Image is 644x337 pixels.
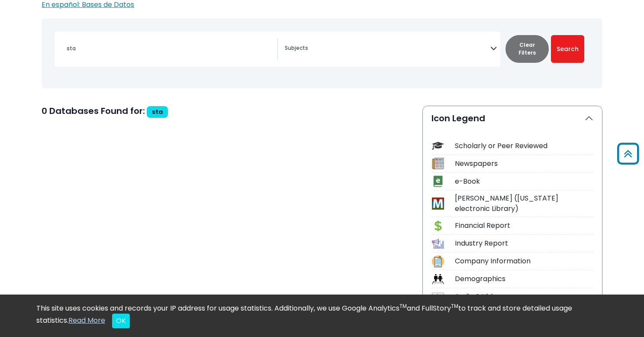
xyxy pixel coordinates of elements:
a: Back to Top [614,147,642,161]
img: Icon Audio & Video [432,291,444,303]
button: Clear Filters [506,35,549,63]
div: Financial Report [455,220,593,231]
nav: Search filters [42,19,602,88]
div: This site uses cookies and records your IP address for usage statistics. Additionally, we use Goo... [36,303,608,328]
sup: TM [399,302,407,310]
div: [PERSON_NAME] ([US_STATE] electronic Library) [455,193,593,214]
img: Icon Newspapers [432,158,444,169]
img: Icon Financial Report [432,220,444,232]
img: Icon Demographics [432,273,444,285]
div: Industry Report [455,238,593,249]
div: e-Book [455,176,593,187]
img: Icon Company Information [432,256,444,267]
sup: TM [451,302,458,310]
div: Scholarly or Peer Reviewed [455,141,593,151]
div: Company Information [455,256,593,266]
div: Audio & Video [455,292,593,302]
a: Read More [68,315,105,325]
span: 0 Databases Found for: [42,105,145,117]
button: Icon Legend [423,106,602,130]
img: Icon Industry Report [432,238,444,250]
img: Icon MeL (Michigan electronic Library) [432,198,444,209]
div: Demographics [455,274,593,284]
span: sta [152,107,163,116]
div: Newspapers [455,159,593,169]
img: Icon e-Book [432,175,444,187]
img: Icon Scholarly or Peer Reviewed [432,140,444,152]
button: Submit for Search Results [551,35,584,63]
button: Close [112,314,130,328]
textarea: Search [285,45,490,52]
input: Search database by title or keyword [61,42,277,55]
